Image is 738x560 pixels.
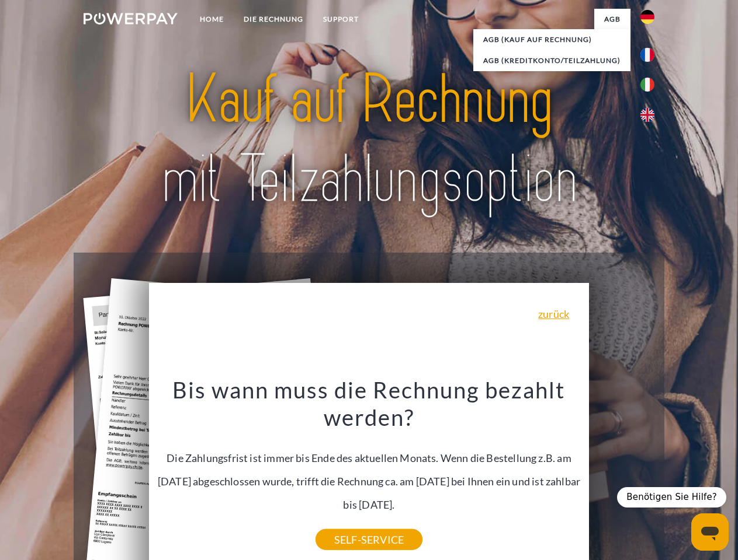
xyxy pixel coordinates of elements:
[112,56,626,223] img: title-powerpay_de.svg
[538,309,569,319] a: zurück
[473,29,630,50] a: AGB (Kauf auf Rechnung)
[156,376,583,540] div: Die Zahlungsfrist ist immer bis Ende des aktuellen Monats. Wenn die Bestellung z.B. am [DATE] abg...
[640,48,654,62] img: fr
[640,108,654,122] img: en
[234,9,313,30] a: DIE RECHNUNG
[691,513,729,551] iframe: Schaltfläche zum Öffnen des Messaging-Fensters; Konversation läuft
[84,13,178,24] img: logo-powerpay-white.svg
[617,487,726,508] div: Benötigen Sie Hilfe?
[316,529,422,550] a: SELF-SERVICE
[473,50,630,71] a: AGB (Kreditkonto/Teilzahlung)
[313,9,369,30] a: SUPPORT
[640,78,654,92] img: it
[190,9,234,30] a: Home
[594,9,630,30] a: agb
[156,376,583,432] h3: Bis wann muss die Rechnung bezahlt werden?
[640,10,654,24] img: de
